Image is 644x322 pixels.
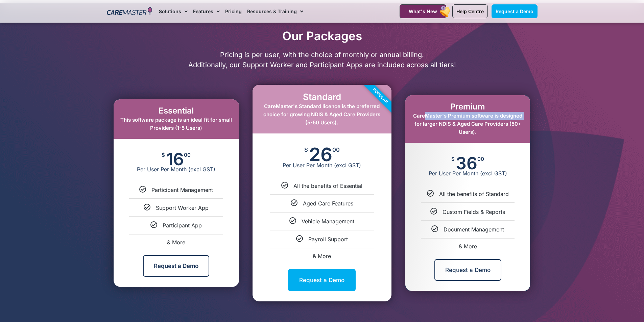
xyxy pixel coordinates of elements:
[162,152,165,157] span: $
[459,243,477,250] span: & More
[456,8,484,14] span: Help Centre
[288,269,356,291] a: Request a Demo
[114,166,239,173] span: Per User Per Month (excl GST)
[163,222,202,229] span: Participant App
[151,187,213,193] span: Participant Management
[259,92,385,102] h2: Standard
[156,204,209,211] span: Support Worker App
[167,239,185,246] span: & More
[120,106,232,116] h2: Essential
[439,191,509,197] span: All the benefits of Standard
[253,162,391,169] span: Per User Per Month (excl GST)
[400,4,446,18] a: What's New
[477,156,484,162] span: 00
[313,253,331,259] span: & More
[107,6,152,17] img: CareMaster Logo
[456,156,477,170] span: 36
[451,156,455,162] span: $
[443,208,505,215] span: Custom Fields & Reports
[496,8,533,14] span: Request a Demo
[434,259,501,281] a: Request a Demo
[293,182,362,189] span: All the benefits of Essential
[492,4,538,18] a: Request a Demo
[413,113,522,135] span: CareMaster's Premium software is designed for larger NDIS & Aged Care Providers (50+ Users).
[303,200,353,207] span: Aged Care Features
[409,8,437,14] span: What's New
[309,147,332,162] span: 26
[184,152,191,157] span: 00
[405,170,530,177] span: Per User Per Month (excl GST)
[120,117,232,131] span: This software package is an ideal fit for small Providers (1-5 Users)
[302,218,354,225] span: Vehicle Management
[444,226,504,233] span: Document Management
[263,103,380,126] span: CareMaster's Standard licence is the preferred choice for growing NDIS & Aged Care Providers (5-5...
[332,147,340,153] span: 00
[103,50,541,70] p: Pricing is per user, with the choice of monthly or annual billing. Additionally, our Support Work...
[412,102,523,112] h2: Premium
[304,147,308,153] span: $
[103,29,541,43] h2: Our Packages
[143,255,209,277] a: Request a Demo
[342,57,419,134] div: Popular
[308,236,348,243] span: Payroll Support
[452,4,488,18] a: Help Centre
[166,152,184,166] span: 16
